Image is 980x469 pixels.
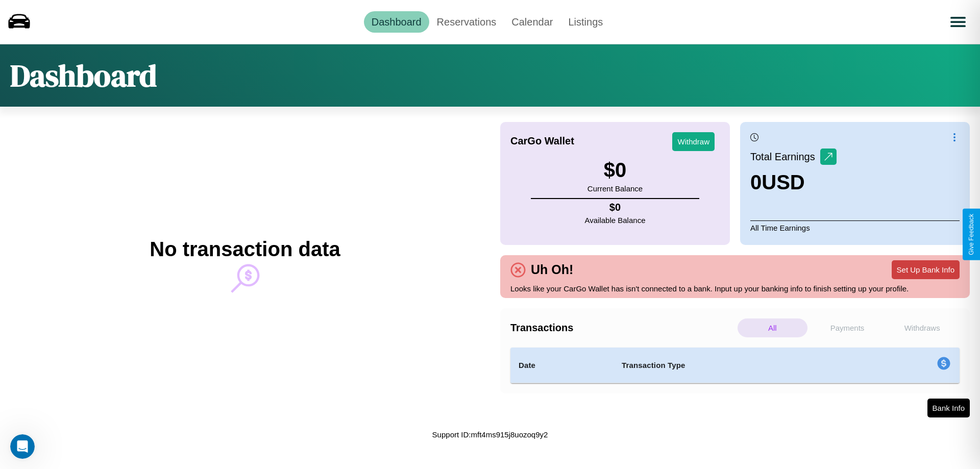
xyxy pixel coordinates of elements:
[944,8,972,36] button: Open menu
[432,428,548,441] p: Support ID: mft4ms915j8uozoq9y2
[10,434,35,459] iframe: Intercom live chat
[750,171,837,194] h3: 0 USD
[927,399,970,417] button: Bank Info
[587,159,643,182] h3: $ 0
[622,359,853,372] h4: Transaction Type
[587,182,643,195] p: Current Balance
[504,11,560,33] a: Calendar
[892,260,960,279] button: Set Up Bank Info
[510,348,960,383] table: simple table
[429,11,504,33] a: Reservations
[672,132,715,151] button: Withdraw
[585,202,646,213] h4: $ 0
[585,213,646,227] p: Available Balance
[510,282,960,295] p: Looks like your CarGo Wallet has isn't connected to a bank. Input up your banking info to finish ...
[738,318,807,337] p: All
[813,318,883,337] p: Payments
[150,238,340,261] h2: No transaction data
[750,220,960,235] p: All Time Earnings
[750,147,820,166] p: Total Earnings
[968,214,975,255] div: Give Feedback
[364,11,429,33] a: Dashboard
[510,135,574,147] h4: CarGo Wallet
[887,318,957,337] p: Withdraws
[519,359,605,372] h4: Date
[560,11,610,33] a: Listings
[510,322,735,334] h4: Transactions
[526,262,578,277] h4: Uh Oh!
[10,55,157,96] h1: Dashboard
